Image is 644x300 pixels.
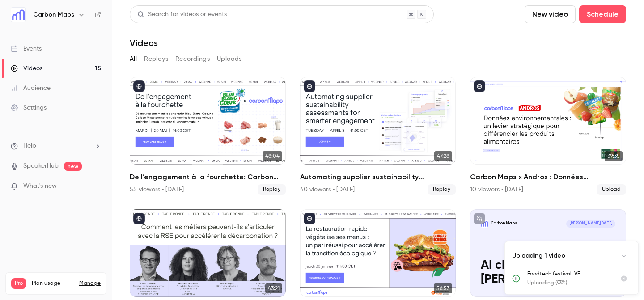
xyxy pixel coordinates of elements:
li: help-dropdown-opener [11,141,101,151]
span: [PERSON_NAME][DATE] [566,220,615,228]
p: Uploading (93%) [527,279,610,287]
span: new [64,162,82,171]
a: 47:28Automating supplier sustainability assessments for smarter engagement40 viewers • [DATE]Replay [300,77,456,195]
ul: Uploads list [505,270,638,294]
button: Replays [144,52,168,66]
button: Recordings [175,52,210,66]
button: published [133,213,145,224]
span: 47:28 [434,151,452,161]
h2: Carbon Maps x Andros : Données environnementales : un lévier stratégique pour différencier les pr... [470,172,626,182]
a: Manage [79,280,101,287]
span: Replay [258,184,286,195]
div: Videos [11,64,42,73]
a: 48:04De l’engagement à la fourchette: Carbon Maps x Bleu-Blanc-Cœur55 viewers • [DATE]Replay [130,77,286,195]
span: 43:21 [265,283,282,293]
button: Cancel upload [617,271,631,286]
li: Automating supplier sustainability assessments for smarter engagement [300,77,456,195]
span: 56:53 [434,283,452,293]
button: unpublished [474,213,485,224]
div: Settings [11,103,47,112]
div: Search for videos or events [137,10,227,19]
span: Pro [11,278,26,289]
span: Plan usage [32,280,74,287]
h1: Videos [130,38,158,48]
a: SpeakerHub [23,161,59,171]
button: published [474,80,485,92]
button: Schedule [579,5,626,23]
button: published [133,80,145,92]
p: Uploading 1 video [512,251,565,260]
button: published [304,80,315,92]
li: Carbon Maps x Andros : Données environnementales : un lévier stratégique pour différencier les pr... [470,77,626,195]
p: Carbon Maps [491,221,517,226]
h6: Carbon Maps [33,10,74,19]
img: Carbon Maps [11,8,25,22]
span: 39:35 [605,151,623,161]
span: Upload [597,184,626,195]
span: 48:04 [263,151,282,161]
div: 10 viewers • [DATE] [470,185,523,194]
div: 40 viewers • [DATE] [300,185,355,194]
p: Foodtech festival-VF [527,270,610,278]
button: All [130,52,137,66]
span: What's new [23,182,57,191]
p: AI chat with [PERSON_NAME] [481,258,616,287]
h2: De l’engagement à la fourchette: Carbon Maps x Bleu-Blanc-Cœur [130,172,286,182]
div: Events [11,44,42,53]
h2: Automating supplier sustainability assessments for smarter engagement [300,172,456,182]
iframe: Noticeable Trigger [90,182,101,190]
button: published [304,213,315,224]
button: Collapse uploads list [617,249,631,263]
span: Help [23,141,36,151]
li: De l’engagement à la fourchette: Carbon Maps x Bleu-Blanc-Cœur [130,77,286,195]
div: 55 viewers • [DATE] [130,185,184,194]
button: Uploads [217,52,242,66]
a: 39:35Carbon Maps x Andros : Données environnementales : un lévier stratégique pour différencier l... [470,77,626,195]
div: Audience [11,84,51,93]
span: Replay [428,184,456,195]
section: Videos [130,5,626,295]
button: New video [525,5,576,23]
